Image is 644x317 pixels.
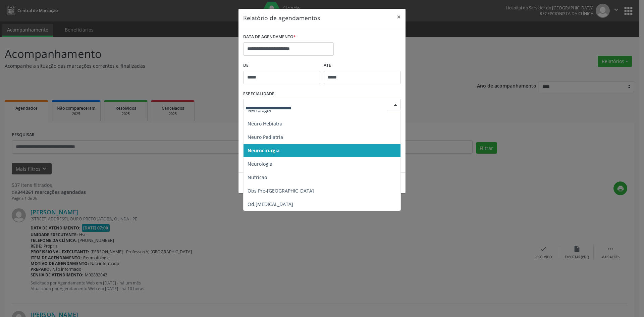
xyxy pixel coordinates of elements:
button: Close [392,9,406,25]
span: Nutricao [248,174,267,180]
span: Nefrologia [248,107,271,113]
label: ATÉ [324,60,401,71]
label: DATA DE AGENDAMENTO [243,32,296,42]
span: Od.[MEDICAL_DATA] [248,201,293,207]
span: Neurocirurgia [248,147,279,154]
span: Neuro Hebiatra [248,120,282,127]
label: De [243,60,320,71]
span: Neurologia [248,161,272,167]
h5: Relatório de agendamentos [243,13,320,22]
span: Neuro Pediatria [248,134,283,140]
span: Obs Pre-[GEOGRAPHIC_DATA] [248,188,314,194]
label: ESPECIALIDADE [243,89,274,99]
